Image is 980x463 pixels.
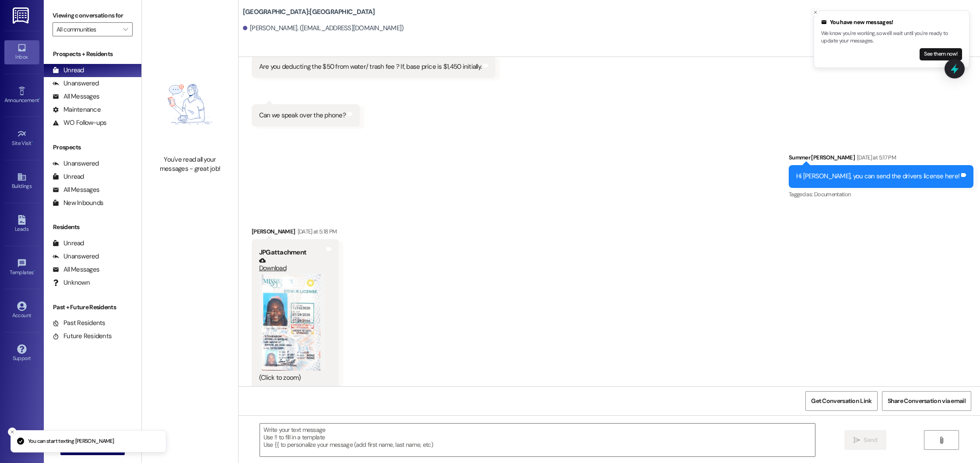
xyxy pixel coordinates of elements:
div: You have new messages! [821,18,962,27]
span: Documentation [814,191,851,198]
div: (Click to zoom) [259,373,325,382]
span: Send [864,435,877,445]
div: Hi [PERSON_NAME], you can send the drivers license here! [796,172,959,181]
div: You've read all your messages - great job! [151,155,228,174]
button: Send [844,430,887,450]
a: Site Visit • [4,127,39,150]
button: Close toast [811,8,820,17]
span: • [34,268,35,274]
label: Viewing conversations for [53,9,133,22]
i:  [854,437,860,444]
div: WO Follow-ups [53,118,106,127]
div: [PERSON_NAME]. ([EMAIL_ADDRESS][DOMAIN_NAME]) [243,24,404,33]
div: Unread [53,172,84,181]
div: New Inbounds [53,198,103,208]
div: Prospects + Residents [44,49,141,59]
div: Unknown [53,278,90,287]
div: All Messages [53,185,99,194]
div: Residents [44,223,141,232]
a: Account [4,299,39,322]
div: Are you deducting the $50 from water/ trash fee ? If, base price is $1,450 initially. [259,62,481,71]
a: Leads [4,212,39,236]
button: See them now! [920,48,962,60]
a: Download [259,257,325,272]
a: Templates • [4,256,39,279]
div: Can we speak over the phone? [259,111,346,120]
p: We know you're working, so we'll wait until you're ready to update your messages. [821,30,962,45]
div: Maintenance [53,105,101,114]
div: Unanswered [53,252,99,261]
div: Past Residents [53,318,105,328]
button: Close toast [8,428,17,436]
img: empty-state [151,58,228,150]
span: • [32,139,33,145]
div: Unanswered [53,79,99,88]
div: Unread [53,239,84,248]
div: Past + Future Residents [44,303,141,312]
div: [DATE] at 5:17 PM [855,153,896,162]
div: [DATE] at 5:18 PM [295,227,337,236]
span: • [39,96,40,102]
a: Buildings [4,170,39,193]
div: Tagged as: [789,188,973,201]
div: Summer [PERSON_NAME] [789,153,973,165]
a: Support [4,342,39,365]
a: Inbox [4,40,39,64]
button: Zoom image [259,273,325,371]
p: You can start texting [PERSON_NAME] [28,438,114,445]
span: Get Conversation Link [811,396,871,406]
i:  [123,26,128,33]
span: Share Conversation via email [888,396,966,406]
div: All Messages [53,92,99,101]
b: JPG attachment [259,248,306,257]
div: Unread [53,66,84,75]
div: Prospects [44,143,141,152]
i:  [938,437,945,444]
img: ResiDesk Logo [13,7,31,24]
div: Future Residents [53,332,112,341]
button: Share Conversation via email [882,391,971,411]
div: Unanswered [53,159,99,168]
button: Get Conversation Link [805,391,877,411]
div: All Messages [53,265,99,274]
b: [GEOGRAPHIC_DATA]: [GEOGRAPHIC_DATA] [243,7,375,17]
input: All communities [56,22,119,36]
div: [PERSON_NAME] [252,227,339,239]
